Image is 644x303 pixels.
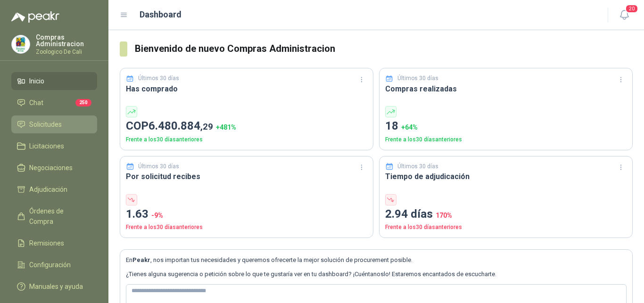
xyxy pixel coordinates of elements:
[126,270,627,279] p: ¿Tienes alguna sugerencia o petición sobre lo que te gustaría ver en tu dashboard? ¡Cuéntanoslo! ...
[149,119,213,132] span: 6.480.884
[436,212,452,219] span: 170 %
[29,141,64,151] span: Licitaciones
[126,223,367,232] p: Frente a los 30 días anteriores
[126,205,367,223] p: 1.63
[138,74,179,83] p: Últimos 30 días
[29,260,71,270] span: Configuración
[385,205,627,223] p: 2.94 días
[616,7,633,24] button: 20
[29,76,44,86] span: Inicio
[151,212,163,219] span: -9 %
[401,123,418,131] span: + 64 %
[11,278,97,295] a: Manuales y ayuda
[11,256,97,274] a: Configuración
[29,184,67,195] span: Adjudicación
[29,98,43,108] span: Chat
[36,49,97,55] p: Zoologico De Cali
[140,8,182,21] h1: Dashboard
[625,4,638,13] span: 20
[385,83,627,95] h3: Compras realizadas
[385,171,627,182] h3: Tiempo de adjudicación
[29,206,88,227] span: Órdenes de Compra
[11,115,97,133] a: Solicitudes
[11,137,97,155] a: Licitaciones
[126,83,367,95] h3: Has comprado
[11,234,97,252] a: Remisiones
[11,11,59,23] img: Logo peakr
[75,99,91,106] span: 250
[11,159,97,177] a: Negociaciones
[135,41,633,56] h3: Bienvenido de nuevo Compras Administracion
[11,180,97,198] a: Adjudicación
[29,238,64,248] span: Remisiones
[385,117,627,135] p: 18
[11,94,97,112] a: Chat250
[36,34,97,47] p: Compras Administracion
[11,202,97,230] a: Órdenes de Compra
[138,162,179,171] p: Últimos 30 días
[126,117,367,135] p: COP
[29,281,83,292] span: Manuales y ayuda
[385,223,627,232] p: Frente a los 30 días anteriores
[29,119,62,130] span: Solicitudes
[397,162,438,171] p: Últimos 30 días
[216,123,236,131] span: + 481 %
[397,74,438,83] p: Últimos 30 días
[126,255,627,265] p: En , nos importan tus necesidades y queremos ofrecerte la mejor solución de procurement posible.
[385,135,627,144] p: Frente a los 30 días anteriores
[12,35,30,53] img: Company Logo
[200,121,213,132] span: ,29
[29,163,73,173] span: Negociaciones
[126,171,367,182] h3: Por solicitud recibes
[132,256,150,263] b: Peakr
[11,72,97,90] a: Inicio
[126,135,367,144] p: Frente a los 30 días anteriores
